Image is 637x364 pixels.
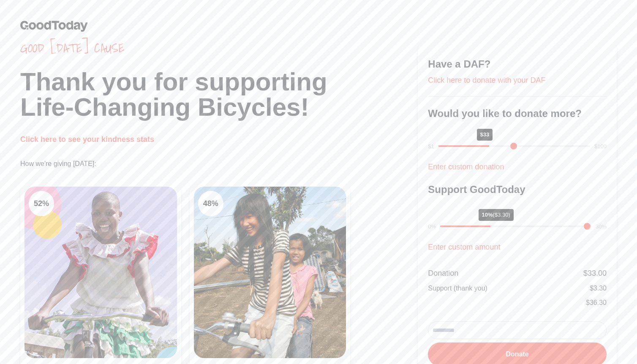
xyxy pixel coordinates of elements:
[479,209,514,221] div: 10%
[428,142,434,151] div: $1
[477,129,493,141] div: $33
[20,20,88,32] img: GoodToday
[493,212,510,218] span: ($3.30)
[428,183,607,196] h3: Support GoodToday
[428,107,607,120] h3: Would you like to donate more?
[194,187,346,358] img: Clean Cooking Alliance
[596,223,607,231] div: 30%
[428,76,545,84] a: Click here to donate with your DAF
[198,191,223,216] div: 48 %
[586,298,607,308] div: $
[29,191,54,216] div: 52 %
[428,267,458,279] div: Donation
[20,159,418,169] p: How we're giving [DATE]:
[593,285,607,292] span: 3.30
[20,69,418,120] h1: Thank you for supporting Life-Changing Bicycles!
[20,135,154,144] a: Click here to see your kindness stats
[583,267,607,279] div: $
[428,57,607,71] h3: Have a DAF?
[428,223,436,231] div: 0%
[428,243,500,251] a: Enter custom amount
[590,283,607,293] div: $
[428,283,487,293] div: Support (thank you)
[24,187,177,358] img: Clean Air Task Force
[428,163,504,171] a: Enter custom donation
[594,142,607,151] div: $100
[20,41,418,56] span: Good [DATE] cause
[590,299,607,306] span: 36.30
[588,269,607,277] span: 33.00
